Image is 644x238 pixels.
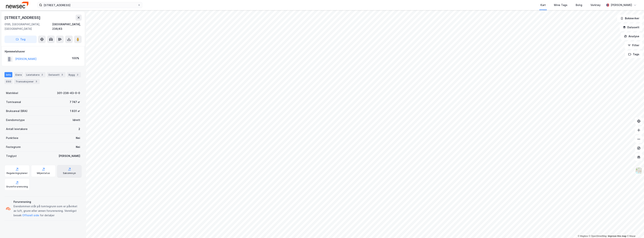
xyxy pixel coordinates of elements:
button: Bokmerker [617,15,643,22]
div: 3 [60,73,64,77]
div: Bolig [576,3,582,7]
div: Info [4,72,12,77]
div: Eiendommen står på tomtegrunn som er påvirket av luft, grunn eller annen forurensning. Vennligst ... [13,204,80,218]
div: Leietakere [25,72,45,77]
div: 2 [76,73,79,77]
div: 3 [34,80,38,83]
div: 7 747 ㎡ [70,100,80,104]
div: Mine Tags [554,3,567,7]
div: Verktøy [590,3,601,7]
div: Tinglyst [6,154,17,158]
div: Datasett [47,72,66,77]
input: Søk på adresse, matrikkel, gårdeiere, leietakere eller personer [42,2,138,8]
div: Saksinnsyn [63,172,76,175]
img: newsec-logo.f6e21ccffca1b3a03d2d.png [6,2,28,8]
div: Kontrollprogram for chat [625,220,644,238]
div: Miljøstatus [37,172,50,175]
div: Reguleringsplaner [7,172,28,175]
div: 301-236-43-0-0 [57,91,80,95]
div: Nei [76,145,80,149]
div: 2 [40,73,44,77]
div: Forurensning [13,200,80,204]
div: [PERSON_NAME] [611,3,632,7]
div: Eiere [14,72,23,77]
div: 2 [78,127,80,131]
div: 100% [72,56,79,60]
div: 0195, [GEOGRAPHIC_DATA], [GEOGRAPHIC_DATA] [4,22,52,31]
img: Z [635,167,642,174]
div: Kart [540,3,546,7]
div: 1 831 ㎡ [70,109,80,113]
button: Filter [625,42,643,49]
div: Eiendomstype [6,118,25,122]
a: Mapbox [578,235,588,237]
button: Tag [4,36,37,43]
div: Bygg [67,72,81,77]
iframe: Chat Widget [625,220,644,238]
div: Bruksareal (BRA) [6,109,28,113]
button: Analyse [621,33,643,40]
div: Tomteareal [6,100,21,104]
div: [PERSON_NAME] [59,154,80,158]
div: ESG [4,79,13,84]
a: Improve this map [608,235,626,237]
button: Tags [625,51,643,58]
div: Festegrunn [6,145,21,149]
button: Datasett [620,24,643,31]
div: [GEOGRAPHIC_DATA], 236/43 [52,22,82,31]
div: Antall leietakere [6,127,28,131]
div: Punktleie [6,136,18,140]
div: Transaksjoner [14,79,40,84]
div: Idrett [73,118,80,122]
div: Matrikkel [6,91,18,95]
a: OpenStreetMap [589,235,607,237]
div: [STREET_ADDRESS] [4,15,41,21]
div: Nei [76,136,80,140]
div: Grunnforurensning [6,185,28,188]
div: Hjemmelshaver [5,49,81,54]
